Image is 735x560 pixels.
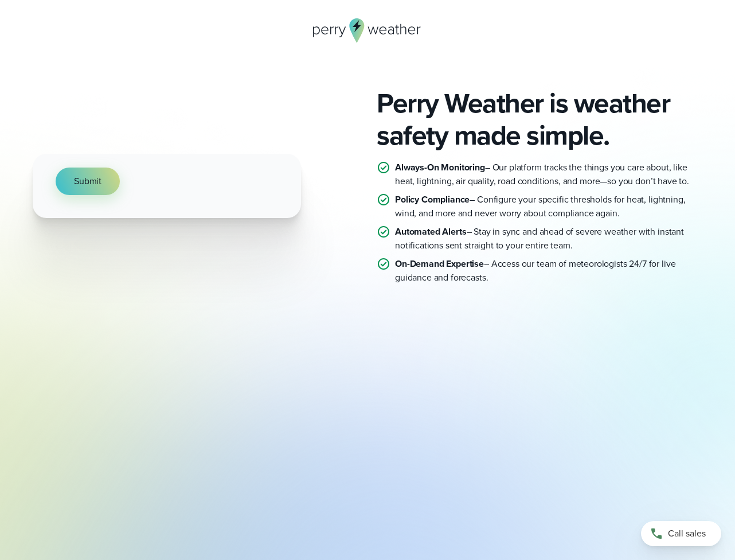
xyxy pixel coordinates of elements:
[395,257,702,285] p: – Access our team of meteorologists 24/7 for live guidance and forecasts.
[395,193,702,220] p: – Configure your specific thresholds for heat, lightning, wind, and more and never worry about co...
[668,527,706,540] span: Call sales
[377,87,702,151] h2: Perry Weather is weather safety made simple.
[395,161,485,174] strong: Always-On Monitoring
[395,225,467,238] strong: Automated Alerts
[395,257,484,270] strong: On-Demand Expertise
[395,193,470,206] strong: Policy Compliance
[56,168,120,195] button: Submit
[395,225,702,252] p: – Stay in sync and ahead of severe weather with instant notifications sent straight to your entir...
[74,174,101,188] span: Submit
[395,161,702,188] p: – Our platform tracks the things you care about, like heat, lightning, air quality, road conditio...
[641,521,721,546] a: Call sales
